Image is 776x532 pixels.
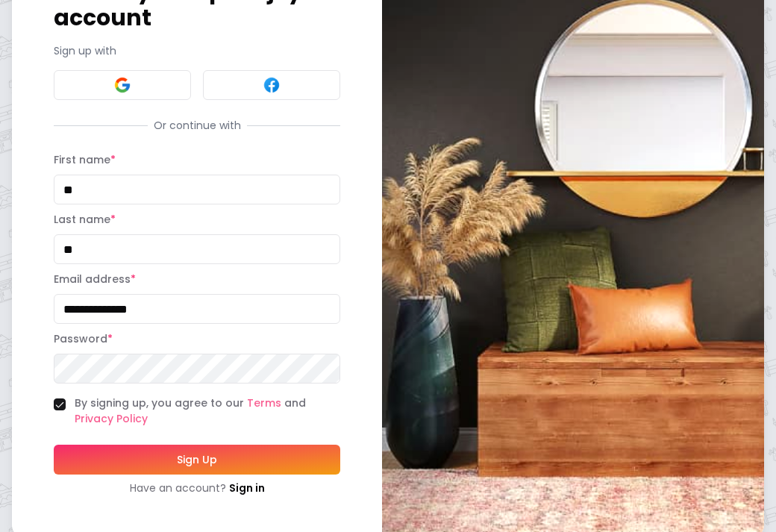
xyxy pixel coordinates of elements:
label: Email address [54,272,136,287]
label: Last name [54,212,116,227]
p: Sign up with [54,43,340,58]
label: First name [54,152,116,167]
a: Terms [247,395,281,410]
div: Have an account? [54,481,340,495]
img: Facebook signin [263,76,281,94]
span: Or continue with [148,118,247,133]
button: Sign Up [54,445,340,475]
a: Sign in [229,481,265,495]
label: Password [54,331,113,346]
img: Google signin [113,76,131,94]
a: Privacy Policy [75,411,148,426]
label: By signing up, you agree to our and [75,395,340,427]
